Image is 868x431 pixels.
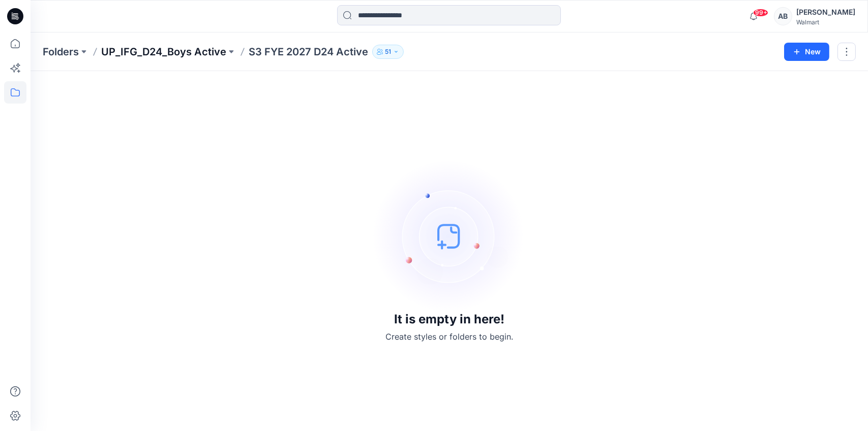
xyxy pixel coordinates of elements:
[385,330,513,343] p: Create styles or folders to begin.
[784,43,829,61] button: New
[753,9,768,17] span: 99+
[796,6,855,18] div: [PERSON_NAME]
[101,45,226,59] a: UP_IFG_D24_Boys Active
[43,45,79,59] a: Folders
[394,312,504,326] h3: It is empty in here!
[372,45,404,59] button: 51
[774,7,792,25] div: AB
[385,46,391,57] p: 51
[373,160,526,312] img: empty-state-image.svg
[796,18,855,26] div: Walmart
[249,45,368,59] p: S3 FYE 2027 D24 Active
